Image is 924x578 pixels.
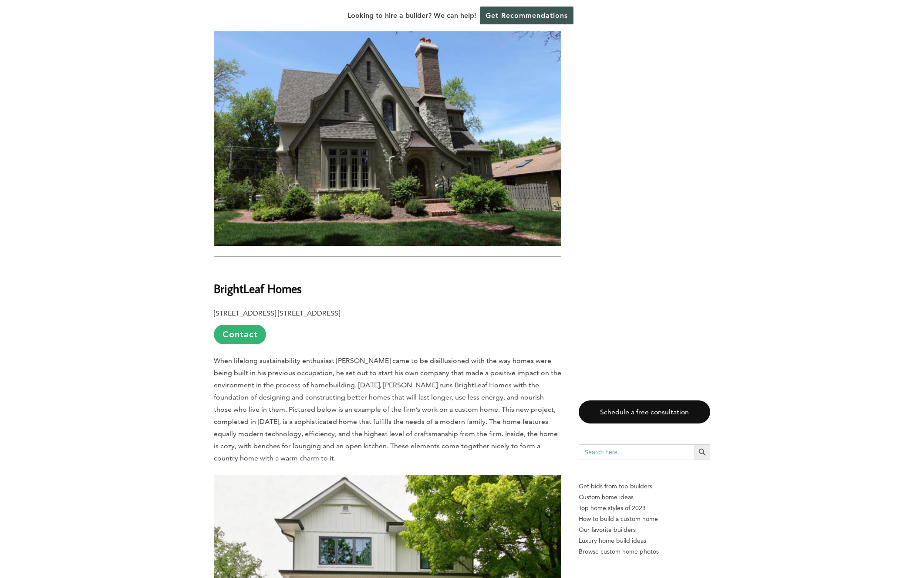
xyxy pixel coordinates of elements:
svg: Search [698,447,707,457]
p: Get bids from top builders [579,481,710,492]
b: BrightLeaf Homes [214,281,302,296]
b: [STREET_ADDRESS] [STREET_ADDRESS] [214,309,340,317]
a: Luxury home build ideas [579,535,710,546]
input: Search here... [579,444,695,460]
a: How to build a custom home [579,514,710,524]
iframe: Drift Widget Chat Controller [757,515,914,568]
a: Browse custom home photos [579,546,710,557]
a: Custom home ideas [579,492,710,503]
a: Our favorite builders [579,524,710,535]
a: Contact [214,325,266,344]
a: Schedule a free consultation [579,400,710,423]
span: When lifelong sustainability enthusiast [PERSON_NAME] came to be disillusioned with the way homes... [214,356,561,462]
a: Get Recommendations [480,7,573,24]
a: Top home styles of 2023 [579,503,710,514]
